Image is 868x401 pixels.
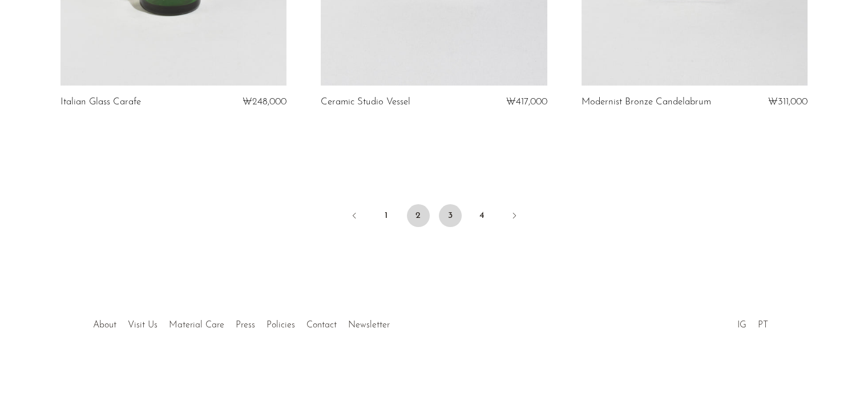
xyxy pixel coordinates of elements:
a: About [93,321,116,330]
span: ₩311,000 [768,97,808,107]
ul: Quick links [87,311,395,333]
a: Press [236,321,255,330]
a: 3 [439,204,462,227]
a: Material Care [169,321,224,330]
a: Ceramic Studio Vessel [321,97,410,107]
span: ₩248,000 [243,97,286,107]
span: 2 [407,204,430,227]
a: Next [503,204,526,229]
a: Visit Us [128,321,158,330]
a: Modernist Bronze Candelabrum [582,97,711,107]
span: ₩417,000 [506,97,547,107]
a: IG [737,321,746,330]
a: Previous [343,204,366,229]
a: PT [758,321,768,330]
a: 1 [375,204,398,227]
a: Italian Glass Carafe [60,97,141,107]
ul: Social Medias [732,311,774,333]
a: Contact [306,321,337,330]
a: 4 [471,204,494,227]
a: Policies [267,321,295,330]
